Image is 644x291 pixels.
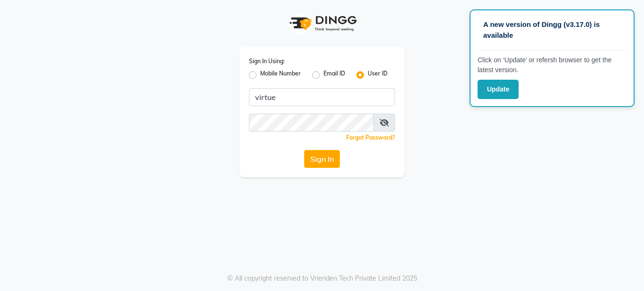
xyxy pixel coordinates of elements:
button: Sign In [304,150,340,168]
label: Sign In Using: [249,57,285,66]
a: Forgot Password? [346,134,395,141]
label: User ID [368,69,388,81]
input: Username [249,114,374,132]
img: logo1.svg [284,9,360,37]
input: Username [249,88,395,106]
button: Update [478,80,519,99]
label: Mobile Number [260,69,301,81]
p: A new version of Dingg (v3.17.0) is available [483,19,621,41]
label: Email ID [323,69,345,81]
p: Click on ‘Update’ or refersh browser to get the latest version. [478,55,627,75]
